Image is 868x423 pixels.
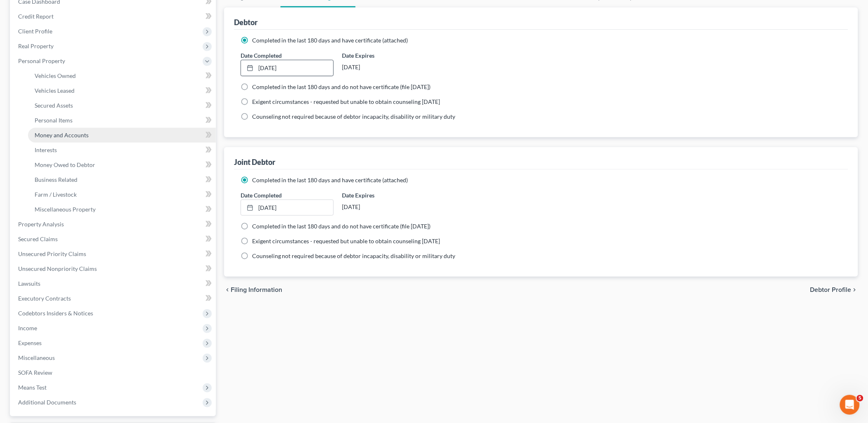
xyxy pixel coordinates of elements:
[252,98,440,105] span: Exigent circumstances - requested but unable to obtain counseling [DATE]
[231,287,282,293] span: Filing Information
[810,287,852,293] span: Debtor Profile
[224,287,282,293] button: chevron_left Filing Information
[28,98,216,113] a: Secured Assets
[234,157,275,167] div: Joint Debtor
[18,324,37,331] span: Income
[241,51,282,60] label: Date Completed
[252,37,408,44] span: Completed in the last 180 days and have certificate (attached)
[18,265,97,272] span: Unsecured Nonpriority Claims
[28,113,216,128] a: Personal Items
[18,57,65,64] span: Personal Property
[12,247,216,261] a: Unsecured Priority Claims
[18,28,52,35] span: Client Profile
[28,128,216,143] a: Money and Accounts
[18,42,54,49] span: Real Property
[252,176,408,183] span: Completed in the last 180 days and have certificate (attached)
[35,161,95,168] span: Money Owed to Debtor
[252,252,456,259] span: Counseling not required because of debtor incapacity, disability or military duty
[18,339,42,346] span: Expenses
[12,217,216,232] a: Property Analysis
[28,202,216,217] a: Miscellaneous Property
[12,9,216,24] a: Credit Report
[18,13,54,20] span: Credit Report
[252,83,431,90] span: Completed in the last 180 days and do not have certificate (file [DATE])
[35,206,96,213] span: Miscellaneous Property
[18,295,71,302] span: Executory Contracts
[12,276,216,291] a: Lawsuits
[342,191,435,200] label: Date Expires
[12,261,216,276] a: Unsecured Nonpriority Claims
[840,395,860,415] iframe: Intercom live chat
[35,132,89,139] span: Money and Accounts
[342,200,435,214] div: [DATE]
[252,237,440,244] span: Exigent circumstances - requested but unable to obtain counseling [DATE]
[18,310,93,317] span: Codebtors Insiders & Notices
[35,191,77,198] span: Farm / Livestock
[28,187,216,202] a: Farm / Livestock
[35,117,73,124] span: Personal Items
[35,72,76,79] span: Vehicles Owned
[18,399,76,406] span: Additional Documents
[241,191,282,200] label: Date Completed
[252,113,456,120] span: Counseling not required because of debtor incapacity, disability or military duty
[18,369,52,376] span: SOFA Review
[12,365,216,380] a: SOFA Review
[852,287,858,293] i: chevron_right
[18,384,47,391] span: Means Test
[28,143,216,157] a: Interests
[810,287,858,293] button: Debtor Profile chevron_right
[224,287,231,293] i: chevron_left
[342,51,435,60] label: Date Expires
[241,60,334,76] a: [DATE]
[28,68,216,83] a: Vehicles Owned
[35,176,77,183] span: Business Related
[35,87,75,94] span: Vehicles Leased
[12,232,216,247] a: Secured Claims
[252,223,431,230] span: Completed in the last 180 days and do not have certificate (file [DATE])
[18,354,55,361] span: Miscellaneous
[28,83,216,98] a: Vehicles Leased
[12,291,216,306] a: Executory Contracts
[18,280,40,287] span: Lawsuits
[234,17,257,27] div: Debtor
[28,172,216,187] a: Business Related
[35,102,73,109] span: Secured Assets
[18,235,58,242] span: Secured Claims
[18,221,64,228] span: Property Analysis
[241,200,334,216] a: [DATE]
[18,250,86,257] span: Unsecured Priority Claims
[857,395,863,402] span: 5
[35,146,57,153] span: Interests
[342,60,435,75] div: [DATE]
[28,157,216,172] a: Money Owed to Debtor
